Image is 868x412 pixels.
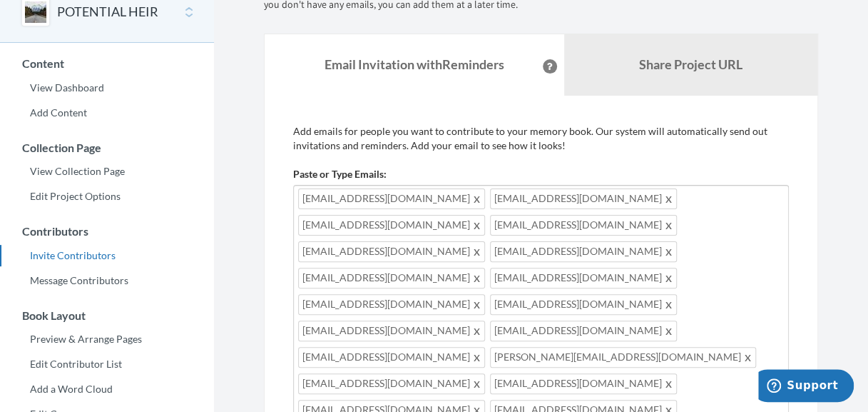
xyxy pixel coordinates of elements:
span: [PERSON_NAME][EMAIL_ADDRESS][DOMAIN_NAME] [490,347,756,368]
span: [EMAIL_ADDRESS][DOMAIN_NAME] [298,241,485,262]
span: [EMAIL_ADDRESS][DOMAIN_NAME] [298,268,485,288]
span: [EMAIL_ADDRESS][DOMAIN_NAME] [490,373,677,394]
span: [EMAIL_ADDRESS][DOMAIN_NAME] [298,321,485,341]
b: Share Project URL [639,56,742,72]
iframe: Opens a widget where you can chat to one of our agents [758,369,854,405]
span: [EMAIL_ADDRESS][DOMAIN_NAME] [298,215,485,236]
span: [EMAIL_ADDRESS][DOMAIN_NAME] [490,321,677,341]
h3: Collection Page [1,141,214,154]
button: POTENTIAL HEIR [57,3,158,21]
p: Add emails for people you want to contribute to your memory book. Our system will automatically s... [293,124,789,153]
h3: Contributors [1,225,214,238]
span: [EMAIL_ADDRESS][DOMAIN_NAME] [490,241,677,262]
span: [EMAIL_ADDRESS][DOMAIN_NAME] [490,215,677,236]
span: [EMAIL_ADDRESS][DOMAIN_NAME] [490,294,677,315]
span: [EMAIL_ADDRESS][DOMAIN_NAME] [490,268,677,288]
h3: Book Layout [1,309,214,322]
span: [EMAIL_ADDRESS][DOMAIN_NAME] [490,189,677,209]
label: Paste or Type Emails: [293,167,387,181]
span: [EMAIL_ADDRESS][DOMAIN_NAME] [298,189,485,209]
span: [EMAIL_ADDRESS][DOMAIN_NAME] [298,373,485,394]
span: [EMAIL_ADDRESS][DOMAIN_NAME] [298,347,485,368]
h3: Content [1,57,214,70]
strong: Email Invitation with Reminders [325,56,504,72]
span: [EMAIL_ADDRESS][DOMAIN_NAME] [298,294,485,315]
